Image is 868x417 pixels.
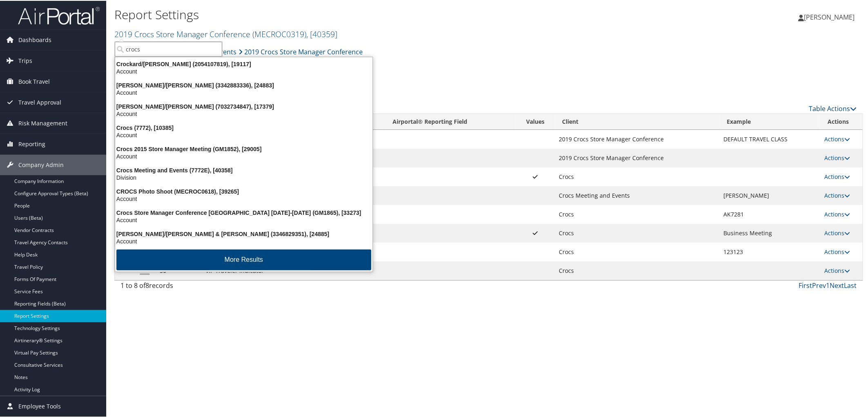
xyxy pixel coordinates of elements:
[555,242,720,261] td: Crocs
[824,153,850,161] a: Actions
[110,102,377,109] div: [PERSON_NAME]/[PERSON_NAME] (7032734847), [17379]
[555,185,720,204] td: Crocs Meeting and Events
[18,5,100,25] img: airportal-logo.png
[555,148,720,167] td: 2019 Crocs Store Manager Conference
[809,103,857,112] a: Table Actions
[824,134,850,142] a: Actions
[844,280,857,289] a: Last
[824,172,850,180] a: Actions
[110,152,377,159] div: Account
[555,167,720,185] td: Crocs
[18,50,32,70] span: Trips
[145,280,149,289] span: 8
[804,12,855,21] span: [PERSON_NAME]
[18,91,61,112] span: Travel Approval
[720,185,820,204] td: [PERSON_NAME]
[812,280,826,289] a: Prev
[824,266,850,274] a: Actions
[799,280,812,289] a: First
[110,88,377,96] div: Account
[720,129,820,148] td: DEFAULT TRAVEL CLASS
[824,247,850,255] a: Actions
[555,113,720,129] th: Client
[799,4,863,29] a: [PERSON_NAME]
[824,228,850,236] a: Actions
[18,112,67,133] span: Risk Management
[110,109,377,117] div: Account
[120,280,295,294] div: 1 to 8 of records
[720,242,820,261] td: 123123
[110,67,377,74] div: Account
[720,204,820,223] td: AK7281
[18,154,64,174] span: Company Admin
[239,43,363,59] a: 2019 Crocs Store Manager Conference
[555,204,720,223] td: Crocs
[18,29,51,49] span: Dashboards
[110,237,377,244] div: Account
[18,395,61,416] span: Employee Tools
[830,280,844,289] a: Next
[110,187,377,194] div: CROCS Photo Shoot (MECROC0618), [39265]
[110,131,377,138] div: Account
[516,113,555,129] th: Values
[110,173,377,181] div: Division
[824,210,850,217] a: Actions
[110,60,377,67] div: Crockard/[PERSON_NAME] (2054107819), [19117]
[826,280,830,289] a: 1
[110,123,377,131] div: Crocs (7772), [10385]
[116,249,371,270] button: More Results
[110,81,377,88] div: [PERSON_NAME]/[PERSON_NAME] (3342883336), [24883]
[720,223,820,242] td: Business Meeting
[386,113,516,129] th: Airportal&reg; Reporting Field
[555,261,720,279] td: Crocs
[110,145,377,152] div: Crocs 2015 Store Manager Meeting (GM1852), [29005]
[555,129,720,148] td: 2019 Crocs Store Manager Conference
[110,194,377,202] div: Account
[110,208,377,216] div: Crocs Store Manager Conference [GEOGRAPHIC_DATA] [DATE]-[DATE] (GM1865), [33273]
[114,28,337,39] a: 2019 Crocs Store Manager Conference
[18,133,45,154] span: Reporting
[555,223,720,242] td: Crocs
[824,191,850,198] a: Actions
[306,28,337,39] span: , [ 40359 ]
[720,113,820,129] th: Example
[110,230,377,237] div: [PERSON_NAME]/[PERSON_NAME] & [PERSON_NAME] (3346829351), [24885]
[820,113,863,129] th: Actions
[110,166,377,173] div: Crocs Meeting and Events (7772E), [40358]
[252,28,306,39] span: ( MECROC0319 )
[114,5,614,22] h1: Report Settings
[115,41,222,56] input: Search Accounts
[18,71,50,91] span: Book Travel
[110,216,377,223] div: Account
